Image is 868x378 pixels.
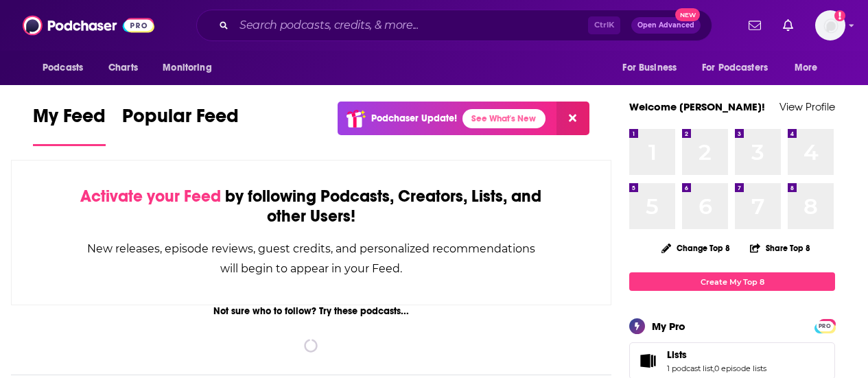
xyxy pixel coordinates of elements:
[743,14,766,37] a: Show notifications dropdown
[777,14,799,37] a: Show notifications dropdown
[667,349,687,361] span: Lists
[667,349,766,361] a: Lists
[80,186,221,206] span: Activate your Feed
[749,235,811,261] button: Share Top 8
[33,104,106,136] span: My Feed
[779,100,835,113] a: View Profile
[122,104,239,146] a: Popular Feed
[153,55,229,81] button: open menu
[713,364,714,373] span: ,
[371,113,457,124] p: Podchaser Update!
[33,104,106,146] a: My Feed
[795,58,818,78] span: More
[163,58,211,78] span: Monitoring
[815,10,845,40] span: Logged in as juliannem
[675,8,700,21] span: New
[634,351,661,370] a: Lists
[631,17,701,34] button: Open AdvancedNew
[817,320,833,331] a: PRO
[622,58,677,78] span: For Business
[23,12,154,38] img: Podchaser - Follow, Share and Rate Podcasts
[817,321,833,331] span: PRO
[613,55,694,81] button: open menu
[99,55,146,81] a: Charts
[80,187,542,226] div: by following Podcasts, Creators, Lists, and other Users!
[629,100,765,113] a: Welcome [PERSON_NAME]!
[122,104,239,136] span: Popular Feed
[234,14,588,36] input: Search podcasts, credits, & more...
[815,10,845,40] button: Show profile menu
[108,58,138,78] span: Charts
[652,320,685,333] div: My Pro
[629,272,835,291] a: Create My Top 8
[834,10,845,21] svg: Add a profile image
[653,239,738,257] button: Change Top 8
[702,58,768,78] span: For Podcasters
[196,10,712,41] div: Search podcasts, credits, & more...
[80,239,542,279] div: New releases, episode reviews, guest credits, and personalized recommendations will begin to appe...
[462,109,546,128] a: See What's New
[815,10,845,40] img: User Profile
[785,55,835,81] button: open menu
[637,22,694,29] span: Open Advanced
[33,55,101,81] button: open menu
[693,55,788,81] button: open menu
[667,364,713,373] a: 1 podcast list
[11,305,611,317] div: Not sure who to follow? Try these podcasts...
[714,364,766,373] a: 0 episode lists
[588,16,620,34] span: Ctrl K
[43,58,83,78] span: Podcasts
